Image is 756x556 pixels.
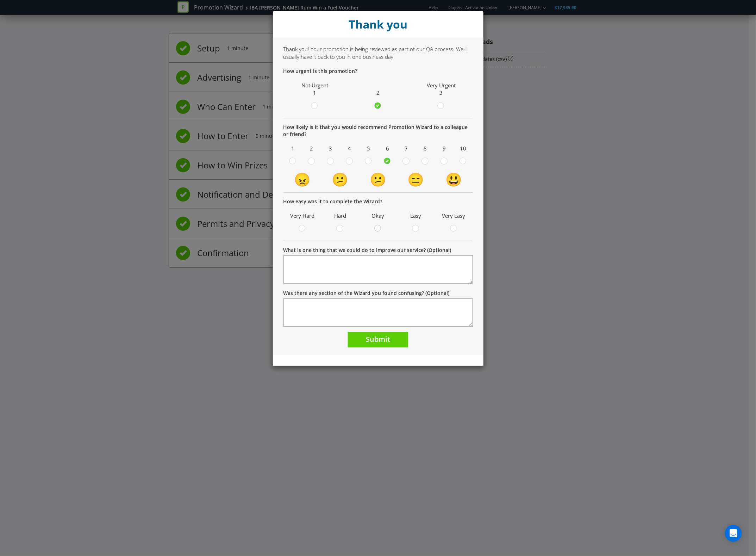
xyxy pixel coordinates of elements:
span: 5 [361,143,376,154]
p: How easy was it to complete the Wizard? [283,198,473,205]
div: Close [273,11,483,38]
span: Very Easy [438,210,469,221]
button: Submit [348,332,408,347]
span: Not Urgent [301,82,328,89]
span: 3 [439,89,443,96]
strong: Thank you [349,17,407,32]
td: 😠 [283,170,321,189]
td: 😕 [359,170,397,189]
span: 1 [285,143,301,154]
span: Hard [325,210,356,221]
span: 2 [304,143,319,154]
span: Thank you! Your promotion is being reviewed as part of our QA process. We'll usually have it back... [283,45,467,60]
label: What is one thing that we could do to improve our service? (Optional) [283,247,451,254]
label: Was there any section of the Wizard you found confusing? (Optional) [283,290,450,297]
td: 😃 [435,170,473,189]
span: Okay [363,210,394,221]
span: 8 [418,143,433,154]
span: Very Urgent [427,82,456,89]
p: How urgent is this promotion? [283,68,473,75]
span: 10 [456,143,471,154]
span: 1 [313,89,317,96]
span: 9 [437,143,452,154]
span: 7 [399,143,414,154]
span: 4 [342,143,357,154]
span: Very Hard [287,210,318,221]
span: Easy [400,210,431,221]
span: 2 [376,89,380,96]
span: Submit [366,334,390,344]
td: 😑 [397,170,435,189]
span: 6 [380,143,395,154]
td: 😕 [321,170,359,189]
span: 3 [323,143,338,154]
div: Open Intercom Messenger [725,525,742,542]
p: How likely is it that you would recommend Promotion Wizard to a colleague or friend? [283,124,473,138]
